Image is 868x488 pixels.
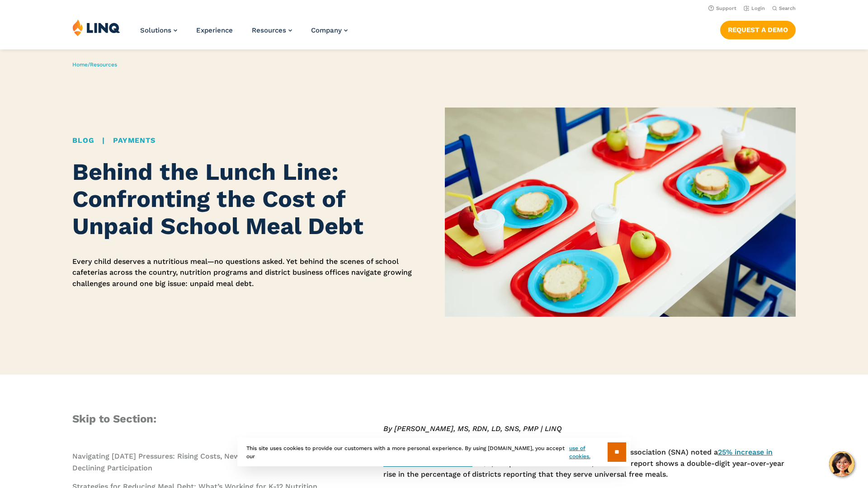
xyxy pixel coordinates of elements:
[252,26,286,34] span: Resources
[113,136,155,145] a: Payments
[569,444,608,460] a: use of cookies.
[140,26,177,34] a: Solutions
[829,451,854,477] button: Hello, have a question? Let’s chat.
[252,26,292,34] a: Resources
[72,136,94,145] a: Blog
[383,424,562,433] em: By [PERSON_NAME], MS, RDN, LD, SNS, PMP | LINQ
[720,21,796,39] a: Request a Demo
[140,26,171,34] span: Solutions
[90,61,117,68] a: Resources
[744,5,765,11] a: Login
[720,19,796,39] nav: Button Navigation
[779,5,796,11] span: Search
[445,108,796,317] img: 4 lunch trays at a table
[72,61,88,68] a: Home
[237,438,631,466] div: This site uses cookies to provide our customers with a more personal experience. By using [DOMAIN...
[311,26,342,34] span: Company
[72,256,423,289] p: Every child deserves a nutritious meal—no questions asked. Yet behind the scenes of school cafete...
[311,26,348,34] a: Company
[72,413,156,425] span: Skip to Section:
[708,5,736,11] a: Support
[140,19,348,49] nav: Primary Navigation
[772,5,796,12] button: Open Search Bar
[72,135,423,146] div: |
[72,19,120,36] img: LINQ | K‑12 Software
[72,61,117,68] span: /
[196,26,233,34] a: Experience
[72,159,423,239] h1: Behind the Lunch Line: Confronting the Cost of Unpaid School Meal Debt
[72,452,308,472] a: Navigating [DATE] Pressures: Rising Costs, New USDA Policies, and Declining Participation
